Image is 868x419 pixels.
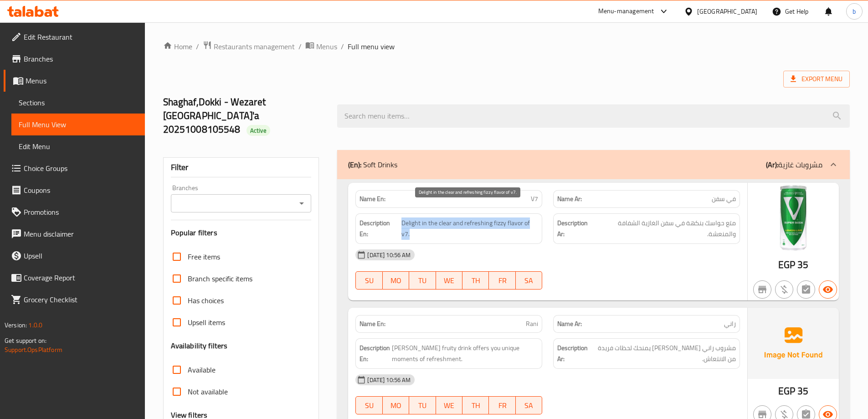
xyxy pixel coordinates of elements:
li: / [196,41,199,52]
div: [GEOGRAPHIC_DATA] [697,6,757,16]
li: / [341,41,344,52]
span: Rani [526,319,538,329]
span: [DATE] 10:56 AM [364,376,414,384]
span: Promotions [24,207,138,217]
span: Full Menu View [19,119,138,130]
span: Branches [24,53,138,64]
span: Available [188,364,216,375]
a: Sections [11,92,145,114]
span: MO [386,274,406,287]
button: SA [516,271,542,290]
div: Menu-management [598,6,654,17]
button: Available [819,280,837,299]
span: Has choices [188,295,224,306]
li: / [298,41,302,52]
button: FR [489,271,515,290]
h3: Popular filters [171,228,312,238]
span: Menus [316,41,337,52]
span: Choice Groups [24,163,138,174]
span: Upsell [24,250,138,261]
strong: Name Ar: [557,194,582,204]
p: Soft Drinks [348,159,397,170]
span: Branch specific items [188,273,252,284]
span: Upsell items [188,317,225,328]
a: Restaurants management [203,41,295,52]
span: V7 [531,194,538,204]
a: Menus [305,41,337,52]
span: Sections [19,97,138,108]
button: WE [436,396,462,414]
span: Full menu view [348,41,395,52]
span: TU [413,274,432,287]
span: 1.0.0 [28,319,42,331]
span: Get support on: [5,335,46,347]
strong: Description En: [360,342,390,365]
span: 35 [797,382,808,400]
img: Ae5nvW7+0k+MAAAAAElFTkSuQmCC [748,308,839,379]
span: TH [466,399,485,412]
button: MO [383,396,409,414]
a: Menus [4,70,145,92]
span: MO [386,399,406,412]
h2: Shaghaf,Dokki - Wezaret [GEOGRAPHIC_DATA]'a 20251008105548 [163,95,327,136]
button: SU [355,396,382,414]
span: SU [360,274,379,287]
button: SA [516,396,542,414]
span: Not available [188,386,228,397]
span: Delight in the clear and refreshing fizzy flavor of v7. [401,217,538,240]
strong: Name En: [360,319,385,329]
b: (En): [348,158,361,171]
a: Full Menu View [11,114,145,135]
span: Active [247,126,270,135]
button: WE [436,271,462,290]
span: Coverage Report [24,272,138,283]
strong: Name Ar: [557,319,582,329]
span: راني [724,319,736,329]
strong: Description En: [360,217,400,240]
span: Grocery Checklist [24,294,138,305]
h3: Availability filters [171,341,228,351]
button: Not has choices [797,280,815,299]
span: Menus [26,75,138,86]
div: Active [247,125,270,136]
button: Not branch specific item [753,280,771,299]
span: WE [440,399,459,412]
button: TH [462,396,489,414]
span: FR [493,399,512,412]
strong: Description Ar: [557,342,590,365]
button: MO [383,271,409,290]
a: Choice Groups [4,157,145,179]
a: Coupons [4,179,145,201]
span: EGP [778,382,795,400]
span: 35 [797,256,808,274]
a: Grocery Checklist [4,289,145,310]
button: Purchased item [775,280,793,299]
nav: breadcrumb [163,41,850,52]
span: b [853,6,856,16]
span: Coupons [24,185,138,196]
span: [PERSON_NAME] fruity drink offers you unique moments of refreshment. [392,342,538,365]
span: مشروب راني الفاكهي يمنحك لحظات فريدة من الانتعاش. [592,342,736,365]
span: Export Menu [791,73,842,85]
div: Filter [171,158,312,177]
a: Branches [4,48,145,70]
span: Free items [188,251,220,262]
strong: Description Ar: [557,217,594,240]
a: Edit Restaurant [4,26,145,48]
span: TH [466,274,485,287]
span: متع حواسك بنكهة في سفن الغازية الشفافة والمنعشة. [596,217,736,240]
span: WE [440,274,459,287]
a: Edit Menu [11,135,145,157]
a: Support.OpsPlatform [5,344,62,356]
span: TU [413,399,432,412]
span: Export Menu [783,71,850,88]
span: SA [519,399,539,412]
a: Home [163,41,192,52]
a: Coverage Report [4,267,145,289]
button: TU [409,396,436,414]
a: Menu disclaimer [4,223,145,245]
span: SU [360,399,379,412]
b: (Ar): [766,158,778,171]
span: [DATE] 10:56 AM [364,251,414,259]
strong: Name En: [360,194,385,204]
